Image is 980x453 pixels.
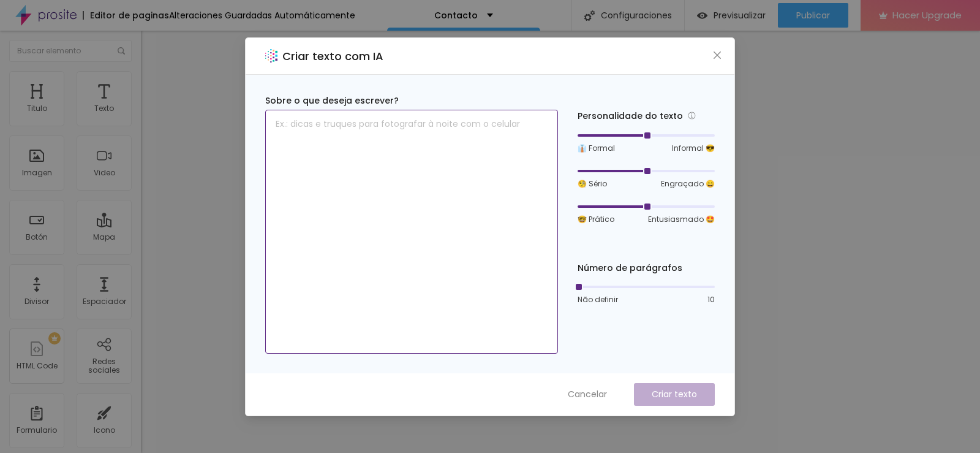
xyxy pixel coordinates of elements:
[711,48,724,61] button: Close
[634,383,715,406] button: Criar texto
[578,143,615,154] span: 👔 Formal
[578,109,715,123] div: Personalidade do texto
[556,383,619,406] button: Cancelar
[578,178,607,189] span: 🧐 Sério
[578,294,618,305] span: Não definir
[648,214,715,225] span: Entusiasmado 🤩
[707,294,715,305] span: 10
[568,388,607,401] span: Cancelar
[282,48,383,64] h2: Criar texto com IA
[578,262,715,275] div: Número de parágrafos
[578,214,614,225] span: 🤓 Prático
[712,50,722,60] span: close
[265,94,558,107] div: Sobre o que deseja escrever?
[672,143,715,154] span: Informal 😎
[661,178,715,189] span: Engraçado 😄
